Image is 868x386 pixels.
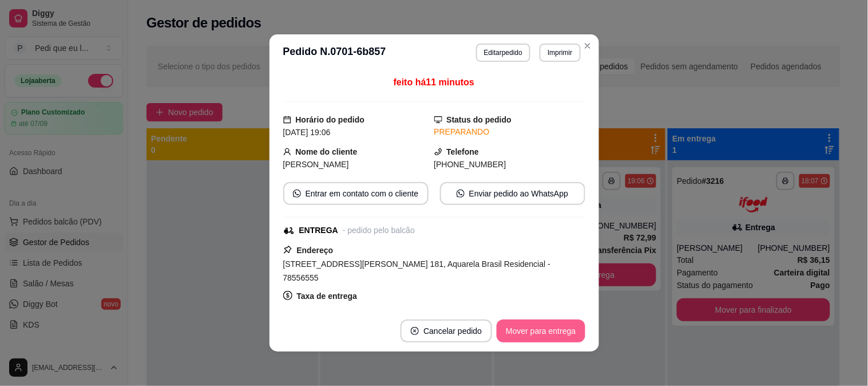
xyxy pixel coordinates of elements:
span: feito há 11 minutos [394,77,474,87]
span: whats-app [457,190,465,198]
button: Imprimir [540,44,580,62]
span: user [283,148,291,156]
strong: Taxa de entrega [297,292,358,301]
div: ENTREGA [299,224,338,237]
span: calendar [283,116,291,124]
span: [STREET_ADDRESS][PERSON_NAME] 181, Aquarela Brasil Residencial - 78556555 [283,259,551,282]
h3: Pedido N. 0701-6b857 [283,44,386,62]
button: close-circleCancelar pedido [401,320,492,342]
span: desktop [434,116,442,124]
button: whats-appEnviar pedido ao WhatsApp [440,182,585,205]
strong: Nome do cliente [296,147,358,156]
span: [PHONE_NUMBER] [434,160,506,169]
button: Editarpedido [476,44,530,62]
strong: Status do pedido [447,115,512,124]
span: R$ 8,00 [283,305,311,314]
span: dollar [283,291,292,300]
span: [PERSON_NAME] [283,160,349,169]
span: [DATE] 19:06 [283,128,331,137]
button: Close [578,37,597,55]
strong: Endereço [297,246,334,255]
span: pushpin [283,245,292,254]
strong: Telefone [447,147,479,156]
span: phone [434,148,442,156]
strong: Horário do pedido [296,115,365,124]
button: whats-appEntrar em contato com o cliente [283,182,429,205]
div: - pedido pelo balcão [343,224,415,237]
button: Mover para entrega [497,320,585,342]
div: PREPARANDO [434,126,585,138]
span: whats-app [293,190,301,198]
span: close-circle [411,327,419,335]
